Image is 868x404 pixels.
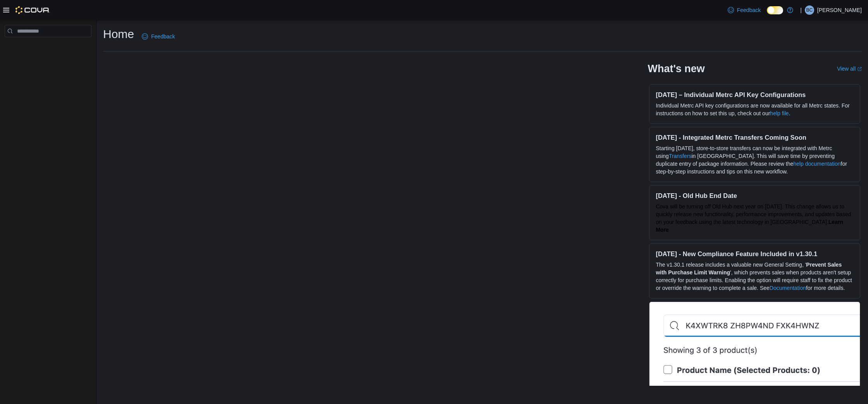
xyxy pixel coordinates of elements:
span: BC [806,5,813,15]
span: Cova will be turning off Old Hub next year on [DATE]. This change allows us to quickly release ne... [656,203,851,225]
h3: [DATE] - New Compliance Feature Included in v1.30.1 [656,250,854,258]
h3: [DATE] - Integrated Metrc Transfers Coming Soon [656,134,854,141]
p: | [800,5,802,15]
img: Cova [15,6,50,14]
p: Starting [DATE], store-to-store transfers can now be integrated with Metrc using in [GEOGRAPHIC_D... [656,144,854,175]
p: [PERSON_NAME] [817,5,862,15]
a: Feedback [139,29,178,44]
p: The v1.30.1 release includes a valuable new General Setting, ' ', which prevents sales when produ... [656,261,854,292]
div: Brian Carto [805,5,814,15]
h3: [DATE] – Individual Metrc API Key Configurations [656,91,854,99]
p: Individual Metrc API key configurations are now available for all Metrc states. For instructions ... [656,102,854,117]
a: help documentation [793,161,840,167]
span: Feedback [737,6,761,14]
span: Feedback [151,33,175,40]
a: Transfers [669,153,692,159]
a: Documentation [770,285,806,291]
a: Feedback [725,2,764,18]
h3: [DATE] - Old Hub End Date [656,192,854,199]
h1: Home [103,26,134,42]
h2: What's new [648,62,704,75]
a: View allExternal link [837,66,862,72]
span: Dark Mode [767,14,767,15]
nav: Complex example [5,39,91,57]
svg: External link [857,67,862,71]
input: Dark Mode [767,6,783,14]
a: help file [770,110,789,116]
